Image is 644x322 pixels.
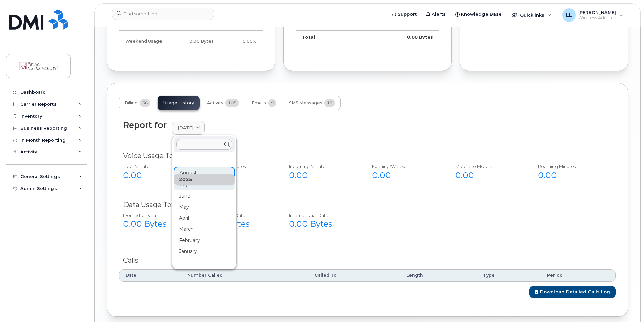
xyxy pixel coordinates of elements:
div: 0.00 [206,170,275,181]
span: [PERSON_NAME] [578,10,616,15]
div: May [174,202,235,213]
div: 0.00 [372,170,440,181]
span: Activity [207,100,223,106]
span: LL [566,11,572,19]
div: December [174,268,235,279]
span: Knowledge Base [461,11,502,18]
th: Type [477,269,541,281]
div: June [174,190,235,202]
th: Called To [309,269,400,281]
a: Download Detailed Calls Log [529,286,616,298]
div: Luis Landa [558,8,628,22]
div: International Data [289,212,357,219]
span: Emails [252,100,266,106]
div: 0.00 [455,170,524,181]
div: Roaming Minutes [538,163,606,170]
a: Alerts [421,8,451,21]
div: 2025 [174,174,235,185]
div: Total Minutes [123,163,191,170]
div: March [174,224,235,235]
div: 0.00 [289,170,357,181]
div: Outgoing minutes [206,163,275,170]
div: Quicklinks [507,8,556,22]
tr: Friday from 6:00pm to Monday 8:00am [119,31,263,52]
span: Alerts [432,11,446,18]
span: SMS Messages [289,100,322,106]
div: January [174,246,235,257]
div: Calls [123,256,612,265]
div: 0.00 Bytes [206,218,275,230]
span: [DATE] [178,124,193,131]
span: 105 [225,99,239,107]
div: Evening/Weekend [372,163,440,170]
div: April [174,213,235,224]
div: July [174,179,235,190]
td: Total [296,31,375,43]
span: 12 [324,99,335,107]
th: Length [400,269,477,281]
div: 0.00 Bytes [289,218,357,230]
div: NA Roaming Data [206,212,275,219]
th: Period [541,269,616,281]
div: Report for [123,120,167,130]
span: 9 [268,99,276,107]
th: Number Called [181,269,309,281]
td: 0.00 Bytes [172,31,220,52]
a: [DATE] [172,121,205,135]
div: February [174,235,235,246]
a: Support [387,8,421,21]
span: Quicklinks [520,12,544,18]
span: Wireless Admin [578,15,616,21]
div: 0.00 Bytes [123,218,191,230]
div: Incoming Minutes [289,163,357,170]
div: Voice Usage Total $0.00 [123,151,612,161]
div: Data Usage Total $0.00 [123,200,612,210]
div: Domestic Data [123,212,191,219]
td: 0.00 Bytes [374,31,439,43]
th: Date [119,269,181,281]
td: Weekend Usage [119,31,172,52]
span: Billing [124,100,138,106]
td: 0.00% [220,31,263,52]
div: 0.00 [123,170,191,181]
div: Mobile to Mobile [455,163,524,170]
a: Knowledge Base [451,8,506,21]
div: 0.00 [538,170,606,181]
span: 56 [140,99,150,107]
span: Support [398,11,417,18]
input: Find something... [112,8,214,20]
